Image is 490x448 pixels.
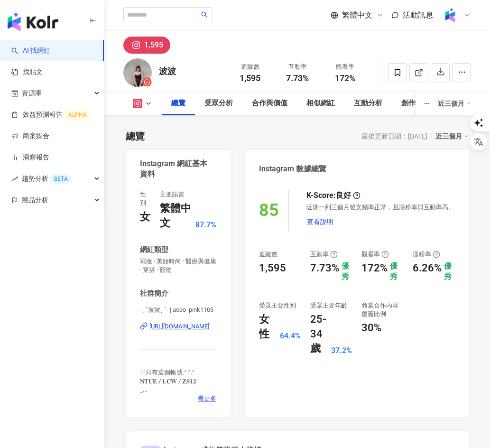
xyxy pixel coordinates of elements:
button: 查看說明 [306,212,334,231]
span: 彩妝 · 美妝時尚 · 醫療與健康 · 穿搭 · 寵物 [140,257,216,274]
div: K-Score : [306,190,361,201]
span: 資源庫 [22,83,42,104]
div: 互動率 [310,250,338,259]
div: 總覽 [126,130,145,143]
div: 近三個月 [435,130,469,142]
div: BETA [50,174,72,184]
span: 查看說明 [307,218,333,225]
div: 1,595 [259,261,286,276]
div: 波波 [159,65,176,77]
div: 追蹤數 [232,62,268,72]
div: 7.73% [310,261,339,282]
div: 1,595 [144,38,163,52]
div: 觀看率 [361,250,389,259]
span: 看更多 [198,394,216,403]
span: ♡只有這個帳號.ᐟ.ᐟ.ᐟ 𝐍𝐓𝐔𝐄 / 𝐋𝐂𝐖 / 𝐙𝐒𝟏𝟐 _ *⑅︎୨୧┈︎┈︎┈︎┈︎୨୧⑅︎* #波貓ootd #水波貓 _ [140,369,196,428]
span: rise [11,176,18,182]
div: 主要語言 [160,190,185,199]
div: Instagram 數據總覽 [259,164,326,174]
div: 相似網紅 [306,98,335,109]
span: 1,595 [240,73,260,83]
button: 1,595 [123,37,170,54]
a: 洞察報告 [11,153,49,162]
div: 優秀 [342,261,352,282]
div: 6.26% [413,261,442,276]
span: 繁體中文 [342,10,372,20]
span: 競品分析 [22,189,48,211]
div: 受眾主要年齡 [310,301,347,310]
div: 總覽 [171,98,185,109]
img: KOL Avatar [123,58,152,87]
div: 女 [140,210,150,224]
img: Kolr%20app%20icon%20%281%29.png [441,6,459,24]
span: 活動訊息 [403,10,433,19]
div: 64.4% [280,331,301,341]
div: 37.2% [331,345,352,356]
div: 女性 [259,312,277,342]
img: logo [8,12,58,31]
div: 近三個月 [438,96,471,111]
div: 最後更新日期：[DATE] [361,132,427,140]
div: Instagram 網紅基本資料 [140,159,212,180]
div: 創作內容分析 [401,98,444,109]
span: 7.73% [286,74,309,83]
div: 近期一到三個月發文頻率正常，且漲粉率與互動率高。 [306,203,454,231]
div: 商業合作內容覆蓋比例 [361,301,403,318]
span: 87.7% [195,220,216,230]
span: 趨勢分析 [22,168,72,189]
div: 合作與價值 [252,98,287,109]
div: 受眾主要性別 [259,301,296,310]
div: 社群簡介 [140,289,168,299]
div: 85 [259,201,279,220]
div: 網紅類型 [140,245,168,255]
a: 找貼文 [11,67,43,77]
a: 商案媒合 [11,131,49,141]
span: search [201,11,208,18]
div: 受眾分析 [204,98,233,109]
div: 追蹤數 [259,250,277,259]
div: 漲粉率 [413,250,440,259]
div: 25-34 歲 [310,312,329,356]
div: 優秀 [390,261,403,282]
div: 性別 [140,190,150,207]
div: 優秀 [444,261,454,282]
div: 互動分析 [354,98,382,109]
span: 172% [335,74,355,83]
div: 觀看率 [327,62,363,72]
div: 良好 [336,190,351,201]
a: searchAI 找網紅 [11,46,50,56]
span: ˗ˏˋ波波ˎˊ˗ | aoao_pink1105 [140,306,216,314]
a: [URL][DOMAIN_NAME] [140,322,216,331]
div: [URL][DOMAIN_NAME] [149,322,209,331]
div: 繁體中文 [160,201,193,231]
a: 效益預測報告ALPHA [11,110,91,120]
div: 172% [361,261,388,282]
div: 30% [361,321,381,336]
div: 互動率 [279,62,315,72]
